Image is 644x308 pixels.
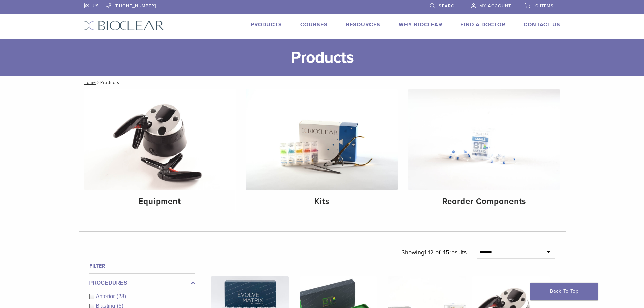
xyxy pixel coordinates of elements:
[439,3,458,9] span: Search
[90,195,230,208] h4: Equipment
[479,3,511,9] span: My Account
[84,89,236,212] a: Equipment
[96,81,100,84] span: /
[424,248,449,256] span: 1-12 of 45
[408,89,560,190] img: Reorder Components
[246,89,398,212] a: Kits
[117,293,126,299] span: (28)
[89,262,195,270] h4: Filter
[84,89,236,190] img: Equipment
[81,80,96,85] a: Home
[401,245,467,259] p: Showing results
[252,195,392,208] h4: Kits
[346,21,380,28] a: Resources
[79,76,566,89] nav: Products
[460,21,505,28] a: Find A Doctor
[530,283,598,300] a: Back To Top
[89,279,195,287] label: Procedures
[399,21,442,28] a: Why Bioclear
[246,89,398,190] img: Kits
[300,21,328,28] a: Courses
[414,195,554,208] h4: Reorder Components
[524,21,560,28] a: Contact Us
[84,21,164,30] img: Bioclear
[535,3,554,9] span: 0 items
[96,293,117,299] span: Anterior
[251,21,282,28] a: Products
[408,89,560,212] a: Reorder Components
